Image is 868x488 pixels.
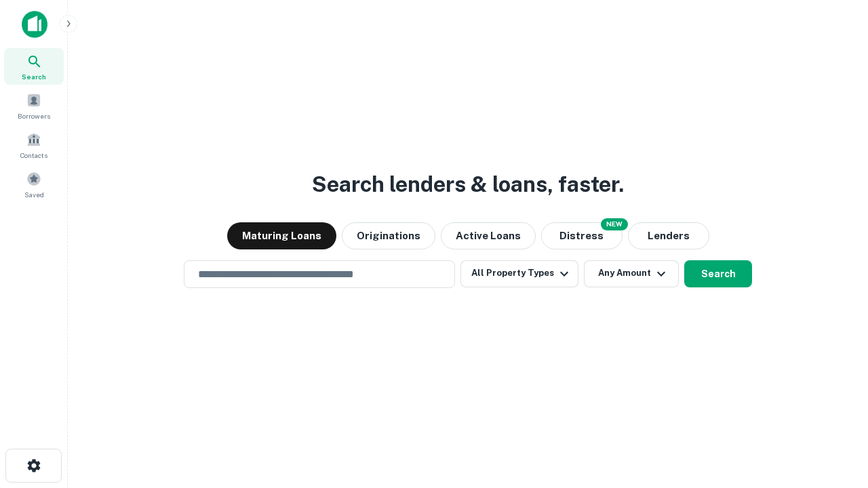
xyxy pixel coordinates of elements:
a: Saved [4,166,64,203]
a: Search [4,48,64,85]
span: Borrowers [18,110,50,121]
span: Contacts [20,150,47,161]
button: Lenders [628,222,709,249]
button: Search [684,260,752,287]
img: capitalize-icon.png [22,11,47,38]
a: Borrowers [4,87,64,124]
button: All Property Types [460,260,578,287]
span: Search [22,71,46,82]
a: Contacts [4,127,64,163]
button: Search distressed loans with lien and other non-mortgage details. [541,222,623,249]
button: Any Amount [584,260,679,287]
div: NEW [601,218,628,230]
button: Maturing Loans [227,222,336,249]
iframe: Chat Widget [800,380,868,445]
h3: Search lenders & loans, faster. [312,168,624,201]
button: Active Loans [441,222,536,249]
button: Originations [342,222,435,249]
span: Saved [24,189,44,200]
